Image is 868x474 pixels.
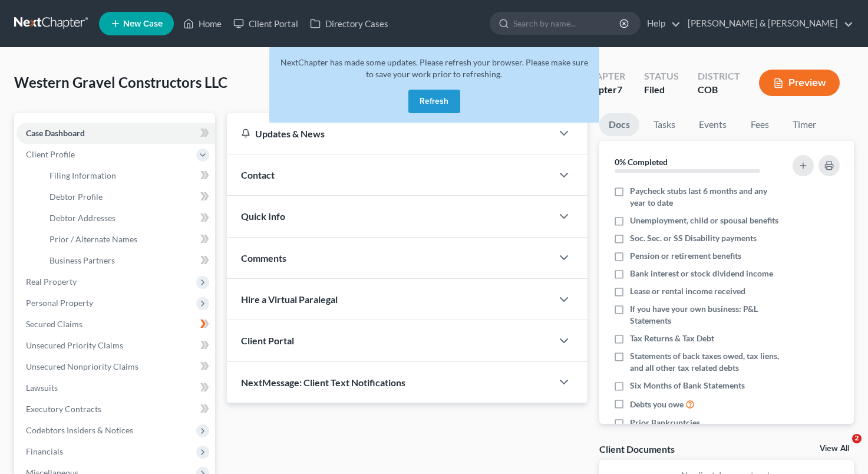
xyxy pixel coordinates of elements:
div: Filed [644,83,679,97]
span: Debtor Addresses [49,213,115,223]
span: Western Gravel Constructors LLC [14,74,227,91]
div: District [698,70,740,83]
span: Statements of back taxes owed, tax liens, and all other tax related debts [630,350,780,374]
span: Client Profile [26,149,75,159]
span: 2 [852,434,862,443]
div: Chapter [582,70,625,83]
a: Tasks [644,113,685,136]
span: 7 [617,84,622,95]
div: Status [644,70,679,83]
a: Case Dashboard [16,123,215,144]
span: Real Property [26,276,77,287]
span: Debts you owe [630,399,684,410]
span: NextChapter has made some updates. Please refresh your browser. Please make sure to save your wor... [280,57,588,79]
a: Secured Claims [16,314,215,335]
span: Paycheck stubs last 6 months and any year to date [630,185,780,209]
span: Unsecured Nonpriority Claims [26,361,138,371]
span: Personal Property [26,298,93,308]
span: Unemployment, child or spousal benefits [630,215,778,226]
a: Prior / Alternate Names [40,229,215,250]
span: Debtor Profile [49,192,103,202]
a: Lawsuits [16,377,215,399]
span: Executory Contracts [26,404,101,414]
span: Hire a Virtual Paralegal [241,294,338,305]
a: [PERSON_NAME] & [PERSON_NAME] [682,13,853,34]
span: Secured Claims [26,319,82,329]
a: Unsecured Priority Claims [16,335,215,356]
input: Search by name... [513,12,621,34]
span: Case Dashboard [26,128,85,138]
a: Help [641,13,681,34]
a: Timer [783,113,826,136]
div: COB [698,83,740,97]
span: Tax Returns & Tax Debt [630,333,714,344]
div: Updates & News [241,127,538,140]
span: Six Months of Bank Statements [630,380,745,391]
span: NextMessage: Client Text Notifications [241,377,405,388]
a: Docs [599,113,639,136]
a: Client Portal [227,13,304,34]
div: Client Documents [599,443,675,455]
span: Bank interest or stock dividend income [630,268,773,279]
a: Debtor Profile [40,186,215,208]
a: Directory Cases [304,13,394,34]
span: Prior Bankruptcies [630,417,700,429]
span: Pension or retirement benefits [630,250,741,262]
span: Contact [241,169,275,180]
a: Business Partners [40,250,215,271]
span: Comments [241,252,286,264]
span: Lease or rental income received [630,285,745,297]
a: Home [177,13,227,34]
a: Events [689,113,736,136]
a: Debtor Addresses [40,208,215,229]
strong: 0% Completed [615,157,668,167]
a: View All [820,445,849,453]
span: New Case [123,19,163,28]
span: Financials [26,446,63,456]
span: Soc. Sec. or SS Disability payments [630,232,757,244]
span: Quick Info [241,210,285,222]
span: Prior / Alternate Names [49,234,137,244]
div: Chapter [582,83,625,97]
button: Preview [759,70,840,96]
span: If you have your own business: P&L Statements [630,303,780,327]
span: Filing Information [49,170,116,180]
span: Client Portal [241,335,294,346]
button: Refresh [408,90,460,113]
span: Lawsuits [26,383,58,393]
a: Filing Information [40,165,215,186]
span: Business Partners [49,255,115,265]
a: Executory Contracts [16,399,215,420]
iframe: Intercom live chat [828,434,856,462]
span: Unsecured Priority Claims [26,340,123,350]
span: Codebtors Insiders & Notices [26,425,133,435]
a: Unsecured Nonpriority Claims [16,356,215,377]
a: Fees [741,113,778,136]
